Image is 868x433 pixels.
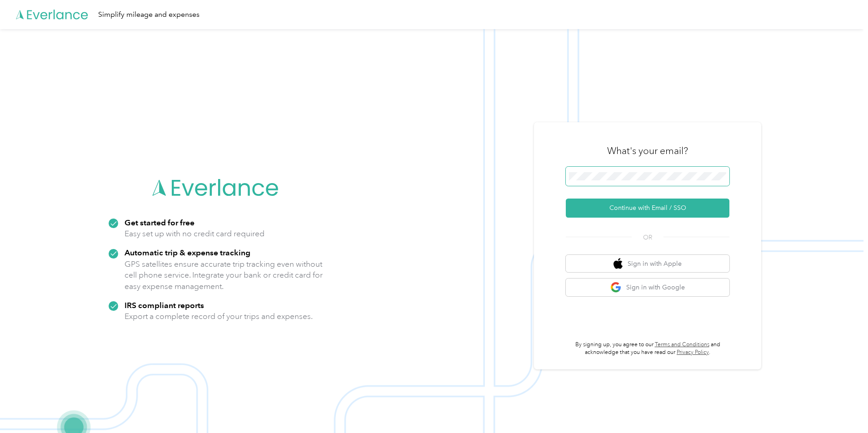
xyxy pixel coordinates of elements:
img: apple logo [614,258,623,269]
p: GPS satellites ensure accurate trip tracking even without cell phone service. Integrate your bank... [125,259,323,292]
a: Terms and Conditions [655,341,709,348]
a: Privacy Policy [677,349,709,356]
button: apple logoSign in with Apple [566,255,729,273]
strong: Automatic trip & expense tracking [125,248,250,257]
h3: What's your email? [607,144,688,157]
p: Easy set up with no credit card required [125,228,264,239]
button: google logoSign in with Google [566,279,729,296]
img: google logo [610,282,622,293]
strong: Get started for free [125,218,195,227]
strong: IRS compliant reports [125,300,204,310]
p: By signing up, you agree to our and acknowledge that you have read our . [566,341,729,357]
p: Export a complete record of your trips and expenses. [125,311,313,322]
button: Continue with Email / SSO [566,199,729,218]
span: OR [632,233,663,242]
div: Simplify mileage and expenses [98,9,200,20]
